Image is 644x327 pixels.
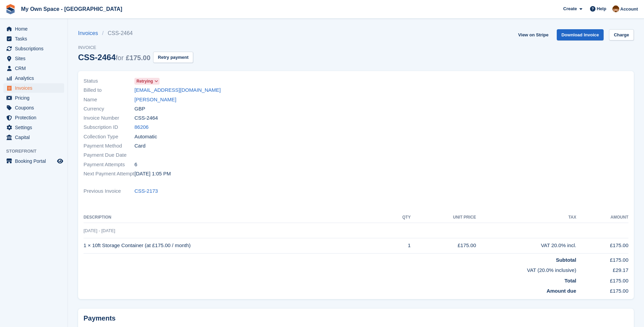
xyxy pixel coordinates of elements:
[56,157,64,165] a: Preview store
[18,3,125,15] a: My Own Space - [GEOGRAPHIC_DATA]
[15,54,56,63] span: Sites
[3,156,64,166] a: menu
[387,238,411,253] td: 1
[15,156,56,166] span: Booking Portal
[134,142,146,150] span: Card
[84,96,134,104] span: Name
[134,170,171,178] time: 2025-08-27 12:05:43 UTC
[3,93,64,103] a: menu
[15,93,56,103] span: Pricing
[565,278,576,283] strong: Total
[576,264,628,274] td: £29.17
[84,314,628,323] h2: Payments
[136,78,153,84] span: Retrying
[15,24,56,34] span: Home
[126,54,150,62] span: £175.00
[576,253,628,264] td: £175.00
[411,212,476,223] th: Unit Price
[15,73,56,83] span: Analytics
[3,34,64,44] a: menu
[476,242,576,249] div: VAT 20.0% incl.
[15,44,56,53] span: Subscriptions
[3,83,64,93] a: menu
[15,64,56,73] span: CRM
[134,77,160,85] a: Retrying
[15,83,56,93] span: Invoices
[84,228,115,233] span: [DATE] - [DATE]
[84,161,134,169] span: Payment Attempts
[84,123,134,131] span: Subscription ID
[15,113,56,122] span: Protection
[84,114,134,122] span: Invoice Number
[84,133,134,141] span: Collection Type
[547,288,576,294] strong: Amount due
[15,34,56,44] span: Tasks
[84,105,134,113] span: Currency
[84,151,134,159] span: Payment Due Date
[84,142,134,150] span: Payment Method
[3,54,64,63] a: menu
[476,212,576,223] th: Tax
[116,54,124,62] span: for
[3,103,64,113] a: menu
[134,161,137,169] span: 6
[84,170,134,178] span: Next Payment Attempt
[576,285,628,295] td: £175.00
[576,274,628,285] td: £175.00
[15,123,56,132] span: Settings
[134,114,158,122] span: CSS-2464
[3,73,64,83] a: menu
[134,86,221,94] a: [EMAIL_ADDRESS][DOMAIN_NAME]
[15,133,56,142] span: Capital
[387,212,411,223] th: QTY
[78,44,193,51] span: Invoice
[5,4,16,14] img: stora-icon-8386f47178a22dfd0bd8f6a31ec36ba5ce8667c1dd55bd0f319d3a0aa187defe.svg
[153,52,193,63] button: Retry payment
[556,257,576,263] strong: Subtotal
[134,96,176,104] a: [PERSON_NAME]
[134,187,158,195] a: CSS-2173
[3,64,64,73] a: menu
[134,105,145,113] span: GBP
[3,133,64,142] a: menu
[609,29,634,40] a: Charge
[15,103,56,113] span: Coupons
[576,212,628,223] th: Amount
[3,123,64,132] a: menu
[84,238,387,253] td: 1 × 10ft Storage Container (at £175.00 / month)
[576,238,628,253] td: £175.00
[78,29,102,37] a: Invoices
[84,212,387,223] th: Description
[563,5,577,12] span: Create
[612,5,619,12] img: Paula Harris
[84,86,134,94] span: Billed to
[620,6,638,13] span: Account
[78,53,150,62] div: CSS-2464
[134,133,157,141] span: Automatic
[3,24,64,34] a: menu
[84,77,134,85] span: Status
[134,123,149,131] a: 86206
[84,264,576,274] td: VAT (20.0% inclusive)
[515,29,551,40] a: View on Stripe
[597,5,606,12] span: Help
[6,148,68,155] span: Storefront
[3,44,64,53] a: menu
[557,29,604,40] a: Download Invoice
[78,29,193,37] nav: breadcrumbs
[84,187,134,195] span: Previous Invoice
[411,238,476,253] td: £175.00
[3,113,64,122] a: menu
